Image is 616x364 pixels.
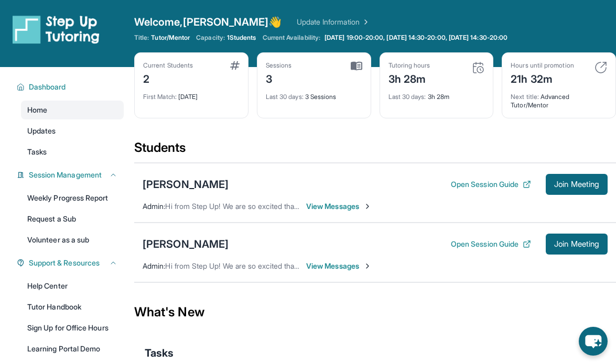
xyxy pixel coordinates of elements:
[21,277,124,295] a: Help Center
[297,17,370,27] a: Update Information
[196,34,225,42] span: Capacity:
[143,86,240,101] div: [DATE]
[21,209,124,228] a: Request a Sub
[29,170,102,180] span: Session Management
[13,15,100,44] img: logo
[27,147,47,157] span: Tasks
[29,82,66,92] span: Dashboard
[363,262,372,270] img: Chevron-Right
[21,122,124,140] a: Updates
[143,61,193,70] div: Current Students
[511,86,607,109] div: Advanced Tutor/Mentor
[546,234,608,255] button: Join Meeting
[388,86,485,101] div: 3h 28m
[21,189,124,207] a: Weekly Progress Report
[143,237,229,251] div: [PERSON_NAME]
[595,61,607,74] img: card
[25,258,117,268] button: Support & Resources
[143,93,177,101] span: First Match :
[21,101,124,119] a: Home
[266,70,292,86] div: 3
[25,170,117,180] button: Session Management
[451,239,531,249] button: Open Session Guide
[511,70,574,86] div: 21h 32m
[360,17,370,27] img: Chevron Right
[134,139,616,162] div: Students
[143,70,193,86] div: 2
[351,61,362,71] img: card
[21,297,124,316] a: Tutor Handbook
[472,61,484,74] img: card
[21,142,124,161] a: Tasks
[511,93,539,101] span: Next title :
[21,339,124,358] a: Learning Portal Demo
[230,61,240,70] img: card
[363,202,372,211] img: Chevron-Right
[27,126,56,136] span: Updates
[306,201,372,212] span: View Messages
[579,327,608,356] button: chat-button
[306,261,372,271] span: View Messages
[451,179,531,190] button: Open Session Guide
[21,230,124,249] a: Volunteer as a sub
[134,15,282,29] span: Welcome, [PERSON_NAME] 👋
[263,34,320,42] span: Current Availability:
[143,202,165,211] span: Admin :
[143,177,229,192] div: [PERSON_NAME]
[266,86,362,101] div: 3 Sessions
[266,93,304,101] span: Last 30 days :
[388,93,426,101] span: Last 30 days :
[143,261,165,270] span: Admin :
[25,82,117,92] button: Dashboard
[554,181,599,187] span: Join Meeting
[21,318,124,337] a: Sign Up for Office Hours
[511,61,574,70] div: Hours until promotion
[546,174,608,195] button: Join Meeting
[151,34,190,42] span: Tutor/Mentor
[554,241,599,247] span: Join Meeting
[134,289,616,335] div: What's New
[145,346,174,360] span: Tasks
[134,34,149,42] span: Title:
[388,70,430,86] div: 3h 28m
[27,105,47,115] span: Home
[322,34,510,42] a: [DATE] 19:00-20:00, [DATE] 14:30-20:00, [DATE] 14:30-20:00
[266,61,292,70] div: Sessions
[325,34,507,42] span: [DATE] 19:00-20:00, [DATE] 14:30-20:00, [DATE] 14:30-20:00
[29,258,100,268] span: Support & Resources
[388,61,430,70] div: Tutoring hours
[227,34,256,42] span: 1 Students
